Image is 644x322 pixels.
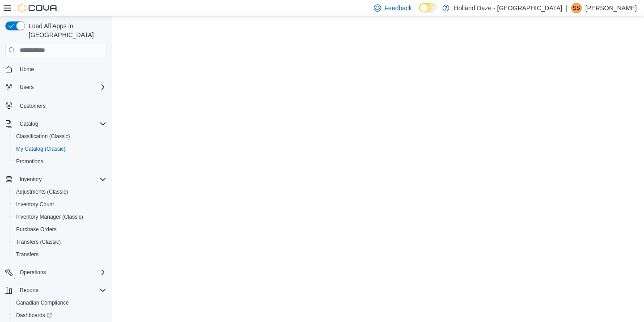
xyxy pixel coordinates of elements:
span: Inventory Count [13,199,106,210]
button: Catalog [16,119,42,129]
span: Canadian Compliance [13,297,106,308]
span: My Catalog (Classic) [13,144,106,154]
button: Reports [16,285,42,296]
button: Transfers (Classic) [9,236,110,248]
span: Purchase Orders [13,224,106,235]
a: Dashboards [9,309,110,322]
span: Feedback [385,4,412,13]
span: Adjustments (Classic) [16,188,68,195]
a: Transfers (Classic) [13,237,64,247]
span: Reports [20,287,38,294]
button: Purchase Orders [9,223,110,236]
span: Inventory [20,176,42,183]
button: Inventory [2,173,110,186]
a: Canadian Compliance [13,297,72,308]
button: Catalog [2,118,110,130]
span: Customers [20,102,46,110]
button: Reports [2,284,110,297]
div: Shawn S [571,3,582,13]
button: Inventory [16,174,45,185]
button: My Catalog (Classic) [9,143,110,155]
button: Operations [16,267,50,278]
span: Promotions [13,156,106,167]
span: Classification (Classic) [13,131,106,142]
span: Load All Apps in [GEOGRAPHIC_DATA] [25,21,106,39]
button: Users [16,82,37,93]
span: Transfers (Classic) [16,238,61,246]
button: Customers [2,99,110,112]
button: Users [2,81,110,93]
img: Cova [18,4,58,13]
span: Reports [16,285,106,296]
a: Adjustments (Classic) [13,186,72,197]
p: | [566,3,568,13]
span: Customers [16,100,106,111]
span: Catalog [16,119,106,129]
span: Home [16,64,106,75]
span: Transfers [16,251,38,258]
span: Transfers [13,249,106,260]
span: Dashboards [16,312,52,319]
p: Holland Daze - [GEOGRAPHIC_DATA] [454,3,562,13]
button: Promotions [9,155,110,168]
button: Classification (Classic) [9,130,110,143]
span: Users [20,84,34,91]
button: Inventory Manager (Classic) [9,211,110,223]
button: Adjustments (Classic) [9,186,110,198]
a: Purchase Orders [13,224,60,235]
span: Inventory [16,174,106,185]
span: Users [16,82,106,93]
span: Catalog [20,120,38,127]
span: SS [573,3,580,13]
span: Promotions [16,158,43,165]
a: Transfers [13,249,42,260]
span: Operations [16,267,106,278]
span: Canadian Compliance [16,299,69,306]
span: Inventory Count [16,201,54,208]
a: Promotions [13,156,47,167]
a: Home [16,64,38,75]
button: Operations [2,266,110,279]
a: My Catalog (Classic) [13,144,69,154]
a: Inventory Manager (Classic) [13,212,87,222]
span: Inventory Manager (Classic) [13,212,106,222]
span: Dark Mode [419,13,419,13]
button: Transfers [9,248,110,261]
a: Classification (Classic) [13,131,74,142]
span: My Catalog (Classic) [16,145,66,153]
p: [PERSON_NAME] [585,3,637,13]
a: Inventory Count [13,199,58,210]
span: Purchase Orders [16,226,57,233]
span: Adjustments (Classic) [13,186,106,197]
button: Canadian Compliance [9,297,110,309]
button: Home [2,63,110,76]
span: Dashboards [13,310,106,321]
a: Customers [16,101,49,111]
span: Inventory Manager (Classic) [16,213,83,220]
span: Transfers (Classic) [13,237,106,247]
span: Classification (Classic) [16,133,70,140]
a: Dashboards [13,310,55,321]
button: Inventory Count [9,198,110,211]
span: Operations [20,269,46,276]
span: Home [20,66,34,73]
input: Dark Mode [419,3,438,13]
